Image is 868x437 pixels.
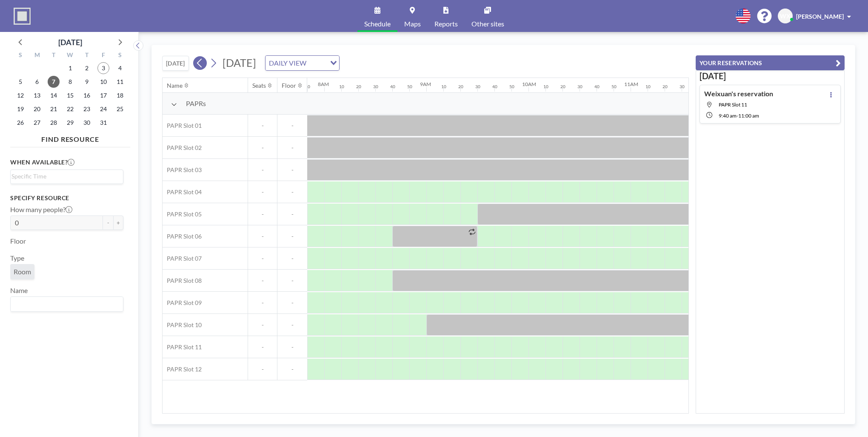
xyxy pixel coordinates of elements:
[248,210,277,218] span: -
[248,188,277,196] span: -
[373,84,378,89] div: 30
[14,8,31,25] img: organization-logo
[10,132,130,144] h4: FIND RESOURCE
[248,277,277,285] span: -
[719,112,737,119] span: 9:40 AM
[163,144,202,152] span: PAPR Slot 02
[277,166,307,174] span: -
[611,84,617,89] div: 50
[64,89,76,101] span: Wednesday, October 15, 2025
[10,254,24,262] label: Type
[81,103,93,115] span: Thursday, October 23, 2025
[97,103,109,115] span: Friday, October 24, 2025
[305,84,310,89] div: 50
[167,82,183,89] div: Name
[46,50,62,61] div: T
[11,297,123,311] div: Search for option
[266,56,339,70] div: Search for option
[248,166,277,174] span: -
[163,343,202,351] span: PAPR Slot 11
[64,117,76,129] span: Wednesday, October 29, 2025
[11,299,118,310] input: Search for option
[14,76,26,88] span: Sunday, October 5, 2025
[248,365,277,373] span: -
[248,255,277,262] span: -
[163,255,202,262] span: PAPR Slot 07
[81,76,93,88] span: Thursday, October 9, 2025
[560,84,565,89] div: 20
[81,62,93,74] span: Thursday, October 2, 2025
[738,112,759,119] span: 11:00 AM
[10,286,28,295] label: Name
[248,122,277,129] span: -
[114,76,126,88] span: Saturday, October 11, 2025
[97,76,109,88] span: Friday, October 10, 2025
[719,101,747,108] span: PAPR Slot 11
[662,84,668,89] div: 20
[31,117,43,129] span: Monday, October 27, 2025
[62,50,79,61] div: W
[248,321,277,329] span: -
[31,89,43,101] span: Monday, October 13, 2025
[58,36,82,48] div: [DATE]
[12,50,29,61] div: S
[277,277,307,285] span: -
[309,57,325,69] input: Search for option
[97,117,109,129] span: Friday, October 31, 2025
[163,233,202,240] span: PAPR Slot 06
[95,50,111,61] div: F
[113,216,123,230] button: +
[420,81,431,87] div: 9AM
[186,99,206,108] span: PAPRs
[277,122,307,129] span: -
[509,84,514,89] div: 50
[48,89,60,101] span: Tuesday, October 14, 2025
[97,62,109,74] span: Friday, October 3, 2025
[277,365,307,373] span: -
[737,112,738,119] span: -
[434,20,458,27] span: Reports
[11,170,123,183] div: Search for option
[543,84,548,89] div: 10
[14,267,31,276] span: Room
[78,50,95,61] div: T
[64,76,76,88] span: Wednesday, October 8, 2025
[48,76,60,88] span: Tuesday, October 7, 2025
[29,50,46,61] div: M
[282,82,296,89] div: Floor
[31,76,43,88] span: Monday, October 6, 2025
[680,84,685,89] div: 30
[248,299,277,307] span: -
[577,84,582,89] div: 30
[700,71,841,81] h3: [DATE]
[163,188,202,196] span: PAPR Slot 04
[81,117,93,129] span: Thursday, October 30, 2025
[10,205,72,214] label: How many people?
[11,172,118,181] input: Search for option
[248,144,277,152] span: -
[364,20,391,27] span: Schedule
[441,84,446,89] div: 10
[277,299,307,307] span: -
[163,365,202,373] span: PAPR Slot 12
[97,89,109,101] span: Friday, October 17, 2025
[277,255,307,262] span: -
[223,56,256,69] span: [DATE]
[48,117,60,129] span: Tuesday, October 28, 2025
[114,103,126,115] span: Saturday, October 25, 2025
[111,50,128,61] div: S
[64,103,76,115] span: Wednesday, October 22, 2025
[162,56,189,71] button: [DATE]
[103,216,113,230] button: -
[14,89,26,101] span: Sunday, October 12, 2025
[163,122,202,129] span: PAPR Slot 01
[248,233,277,240] span: -
[31,103,43,115] span: Monday, October 20, 2025
[277,321,307,329] span: -
[267,57,308,69] span: DAILY VIEW
[114,89,126,101] span: Saturday, October 18, 2025
[14,103,26,115] span: Sunday, October 19, 2025
[163,299,202,307] span: PAPR Slot 09
[277,233,307,240] span: -
[594,84,600,89] div: 40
